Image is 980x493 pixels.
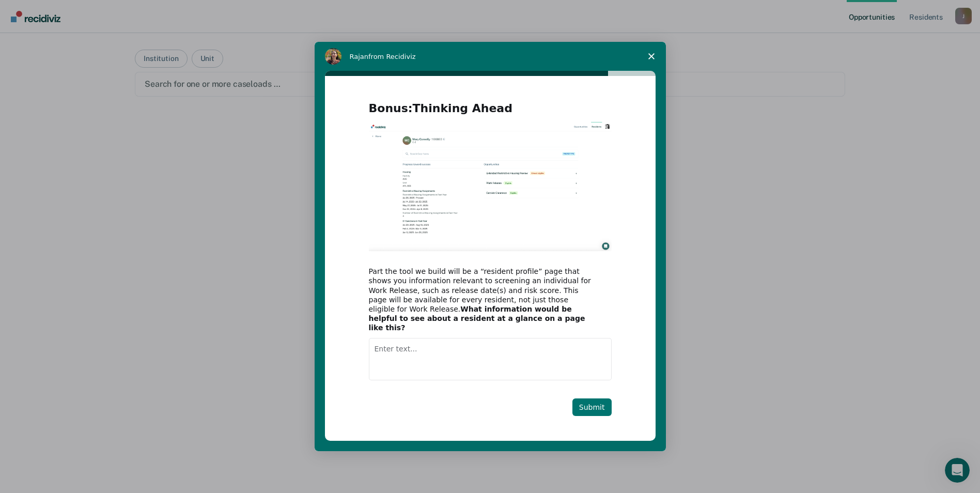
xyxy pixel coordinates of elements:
[369,338,612,380] textarea: Enter text...
[369,305,585,332] b: What information would be helpful to see about a resident at a glance on a page like this?
[350,53,369,60] span: Rajan
[325,48,341,65] img: Profile image for Rajan
[368,53,416,60] span: from Recidiviz
[369,101,612,122] h2: Bonus:
[637,42,666,71] span: Close survey
[413,102,512,115] b: Thinking Ahead
[572,398,612,416] button: Submit
[369,267,596,332] div: Part the tool we build will be a “resident profile” page that shows you information relevant to s...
